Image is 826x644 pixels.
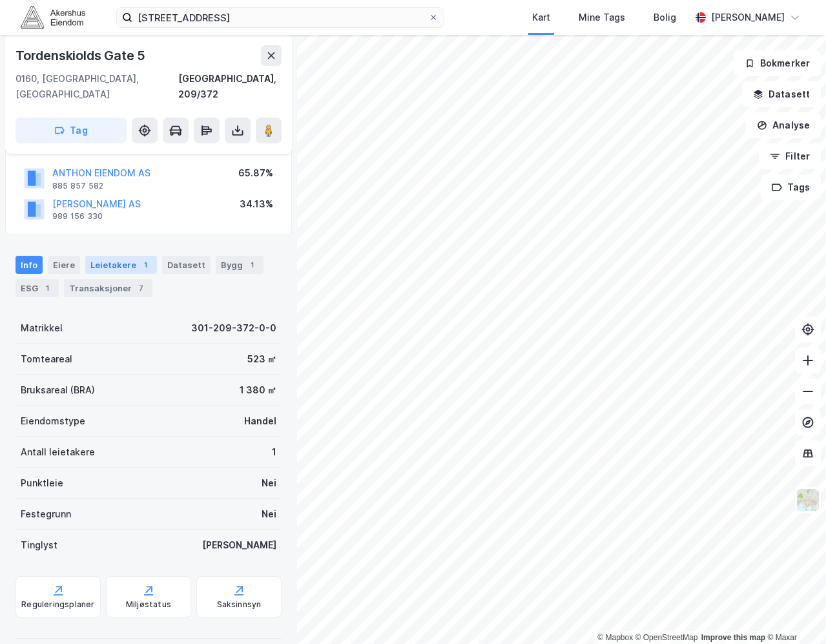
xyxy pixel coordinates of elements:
[216,256,263,274] div: Bygg
[21,6,85,28] img: akershus-eiendom-logo.9091f326c980b4bce74ccdd9f866810c.svg
[217,599,262,610] div: Saksinnsyn
[597,633,633,642] a: Mapbox
[15,118,127,143] button: Tag
[238,165,273,181] div: 65.87%
[21,475,63,491] div: Punktleie
[247,351,276,367] div: 523 ㎡
[21,351,72,367] div: Tomteareal
[132,8,428,27] input: Søk på adresse, matrikkel, gårdeiere, leietakere eller personer
[21,320,63,336] div: Matrikkel
[15,45,148,66] div: Tordenskiolds Gate 5
[759,143,821,169] button: Filter
[41,282,54,295] div: 1
[742,81,821,107] button: Datasett
[711,10,785,25] div: [PERSON_NAME]
[240,196,273,212] div: 34.13%
[21,537,57,553] div: Tinglyst
[761,174,821,200] button: Tags
[746,112,821,138] button: Analyse
[796,488,820,512] img: Z
[134,282,147,295] div: 7
[64,279,152,297] div: Transaksjoner
[262,506,276,522] div: Nei
[654,10,676,25] div: Bolig
[191,320,276,336] div: 301-209-372-0-0
[52,181,103,191] div: 885 857 582
[21,599,94,610] div: Reguleringsplaner
[262,475,276,491] div: Nei
[240,382,276,398] div: 1 380 ㎡
[245,258,258,271] div: 1
[21,444,95,460] div: Antall leietakere
[52,211,103,222] div: 989 156 330
[701,633,765,642] a: Improve this map
[162,256,211,274] div: Datasett
[761,582,826,644] div: Kontrollprogram for chat
[734,50,821,76] button: Bokmerker
[48,256,80,274] div: Eiere
[202,537,276,553] div: [PERSON_NAME]
[15,279,59,297] div: ESG
[139,258,152,271] div: 1
[532,10,550,25] div: Kart
[244,413,276,429] div: Handel
[21,413,85,429] div: Eiendomstype
[178,71,282,102] div: [GEOGRAPHIC_DATA], 209/372
[579,10,625,25] div: Mine Tags
[126,599,171,610] div: Miljøstatus
[85,256,157,274] div: Leietakere
[15,256,43,274] div: Info
[21,382,95,398] div: Bruksareal (BRA)
[15,71,178,102] div: 0160, [GEOGRAPHIC_DATA], [GEOGRAPHIC_DATA]
[21,506,71,522] div: Festegrunn
[635,633,698,642] a: OpenStreetMap
[761,582,826,644] iframe: Chat Widget
[272,444,276,460] div: 1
